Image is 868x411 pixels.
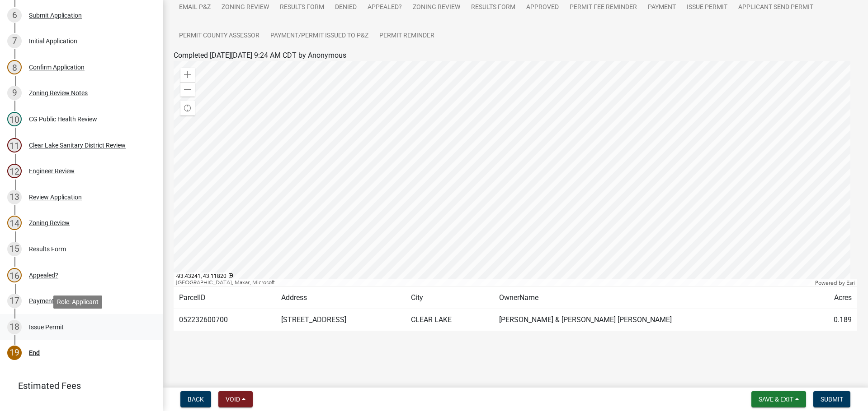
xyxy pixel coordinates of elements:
[29,168,75,174] div: Engineer Review
[180,82,195,97] div: Zoom out
[29,142,126,148] div: Clear Lake Sanitary District Review
[180,101,195,115] div: Find my location
[276,287,406,309] td: Address
[29,350,40,356] div: End
[808,309,857,331] td: 0.189
[29,246,66,252] div: Results Form
[406,287,494,309] td: City
[29,116,97,122] div: CG Public Health Review
[808,287,857,309] td: Acres
[7,346,22,360] div: 19
[846,280,855,286] a: Esri
[374,22,440,51] a: Permit Reminder
[180,391,211,407] button: Back
[29,194,82,200] div: Review Application
[29,220,70,226] div: Zoning Review
[7,164,22,178] div: 12
[759,396,793,403] span: Save & Exit
[7,138,22,152] div: 11
[29,12,82,18] div: Submit Application
[813,391,850,407] button: Submit
[29,298,54,304] div: Payment
[494,309,807,331] td: [PERSON_NAME] & [PERSON_NAME] [PERSON_NAME]
[7,268,22,282] div: 16
[29,38,77,44] div: Initial Application
[29,64,85,70] div: Confirm Application
[174,279,813,286] div: [GEOGRAPHIC_DATA], Maxar, Microsoft
[7,60,22,74] div: 8
[265,22,374,51] a: Payment/Permit Issued to P&Z
[188,396,204,403] span: Back
[226,396,240,403] span: Void
[7,294,22,308] div: 17
[29,272,58,278] div: Appealed?
[7,242,22,256] div: 15
[7,216,22,230] div: 14
[174,22,265,51] a: Permit County Assessor
[29,324,64,330] div: Issue Permit
[7,377,148,395] a: Estimated Fees
[813,279,857,286] div: Powered by
[7,34,22,48] div: 7
[7,112,22,126] div: 10
[174,51,346,60] span: Completed [DATE][DATE] 9:24 AM CDT by Anonymous
[751,391,806,407] button: Save & Exit
[7,190,22,204] div: 13
[29,90,88,96] div: Zoning Review Notes
[7,320,22,334] div: 18
[821,396,843,403] span: Submit
[7,86,22,100] div: 9
[180,68,195,82] div: Zoom in
[494,287,807,309] td: OwnerName
[218,391,253,407] button: Void
[174,287,276,309] td: ParcelID
[406,309,494,331] td: CLEAR LAKE
[174,309,276,331] td: 052232600700
[7,8,22,23] div: 6
[53,296,102,309] div: Role: Applicant
[276,309,406,331] td: [STREET_ADDRESS]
